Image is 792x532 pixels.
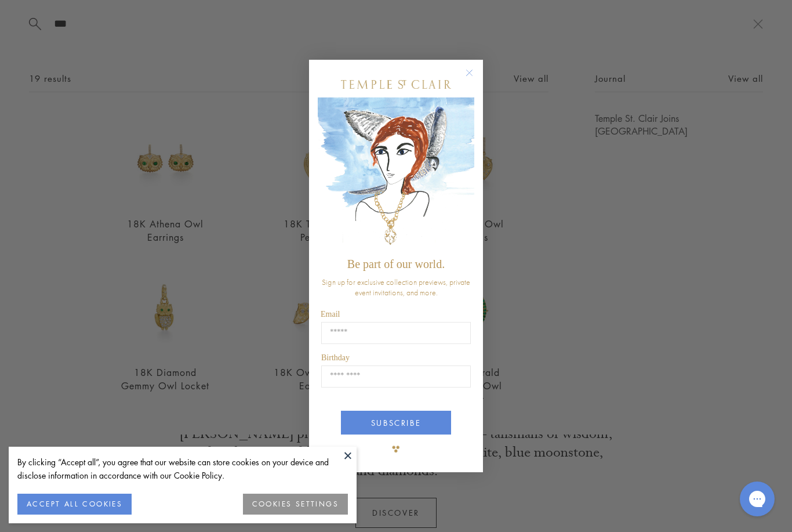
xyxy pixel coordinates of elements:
[468,71,482,86] button: Close dialog
[734,477,780,520] iframe: Gorgias live chat messenger
[243,494,348,515] button: COOKIES SETTINGS
[17,494,132,515] button: ACCEPT ALL COOKIES
[322,277,470,298] span: Sign up for exclusive collection previews, private event invitations, and more.
[347,258,445,270] span: Be part of our world.
[17,455,348,482] div: By clicking “Accept all”, you agree that our website can store cookies on your device and disclos...
[321,322,471,344] input: Email
[341,80,451,89] img: Temple St. Clair
[321,353,350,362] span: Birthday
[341,411,451,435] button: SUBSCRIBE
[321,310,340,319] span: Email
[318,97,474,252] img: c4a9eb12-d91a-4d4a-8ee0-386386f4f338.jpeg
[384,437,408,461] img: TSC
